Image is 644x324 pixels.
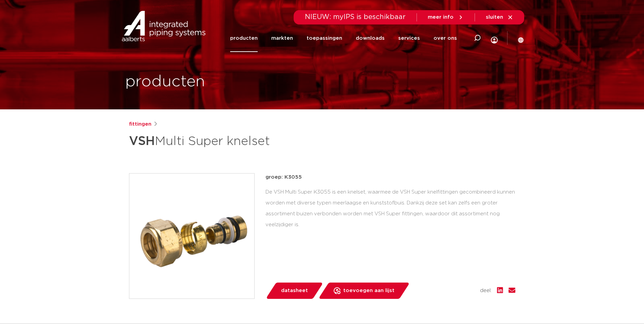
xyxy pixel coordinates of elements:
[343,285,394,296] span: toevoegen aan lijst
[129,174,254,299] img: Product Image for VSH Multi Super knelset
[486,14,513,20] a: sluiten
[265,283,323,299] a: datasheet
[129,120,151,128] a: fittingen
[428,15,454,20] span: meer info
[125,71,205,93] h1: producten
[480,287,492,295] span: deel:
[129,135,155,147] strong: VSH
[230,24,457,52] nav: Menu
[356,24,385,52] a: downloads
[265,187,515,230] div: De VSH Multi Super K3055 is een knelset, waarmee de VSH Super knelfittingen gecombineerd kunnen w...
[491,22,498,54] div: my IPS
[398,24,420,52] a: services
[281,285,308,296] span: datasheet
[486,15,503,20] span: sluiten
[129,131,384,151] h1: Multi Super knelset
[271,24,293,52] a: markten
[305,14,406,20] span: NIEUW: myIPS is beschikbaar
[265,173,515,181] p: groep: K3055
[230,24,258,52] a: producten
[307,24,342,52] a: toepassingen
[434,24,457,52] a: over ons
[428,14,464,20] a: meer info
